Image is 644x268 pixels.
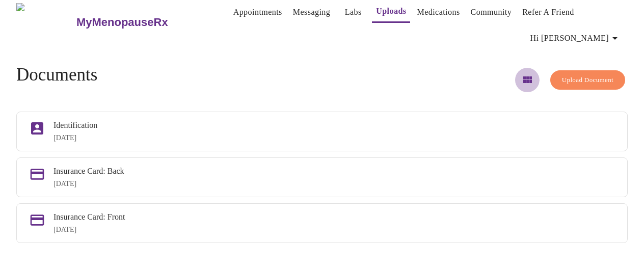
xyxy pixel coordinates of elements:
[53,121,615,130] div: Identification
[518,2,578,22] button: Refer a Friend
[53,212,615,222] div: Insurance Card: Front
[53,134,615,142] div: [DATE]
[526,28,625,48] button: Hi [PERSON_NAME]
[515,68,540,92] button: Switch to grid view
[467,2,516,22] button: Community
[337,2,369,22] button: Labs
[233,5,282,19] a: Appointments
[229,2,286,22] button: Appointments
[376,4,406,18] a: Uploads
[345,5,362,19] a: Labs
[471,5,512,19] a: Community
[289,2,334,22] button: Messaging
[53,180,615,188] div: [DATE]
[75,5,208,40] a: MyMenopauseRx
[293,5,330,19] a: Messaging
[16,3,75,41] img: MyMenopauseRx Logo
[522,5,574,19] a: Refer a Friend
[550,70,625,90] button: Upload Document
[53,167,615,176] div: Insurance Card: Back
[76,16,168,29] h3: MyMenopauseRx
[16,65,97,85] h4: Documents
[417,5,460,19] a: Medications
[530,31,621,45] span: Hi [PERSON_NAME]
[372,1,410,23] button: Uploads
[562,74,613,86] span: Upload Document
[53,226,615,234] div: [DATE]
[413,2,464,22] button: Medications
